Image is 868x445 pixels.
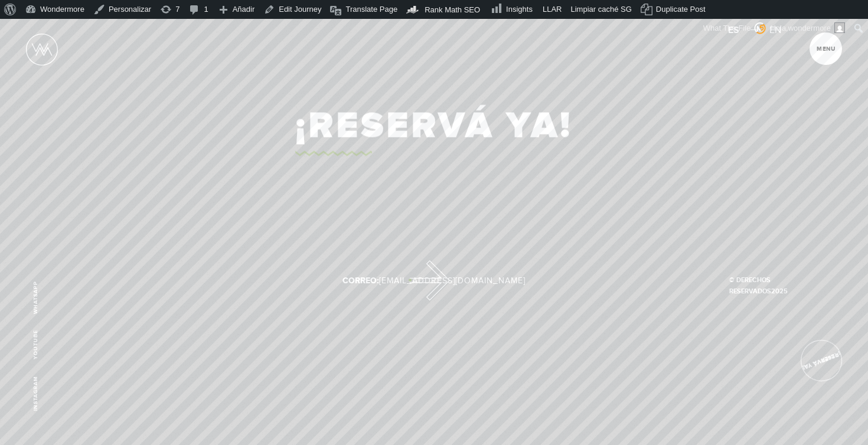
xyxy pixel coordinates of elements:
span: Menu [817,46,836,52]
a: ¡Reservá Ya! [295,96,573,156]
span: Insights [506,5,533,14]
img: Logo [26,34,58,66]
span: [EMAIL_ADDRESS][DOMAIN_NAME] [379,276,526,286]
a: Instagram [32,376,39,411]
a: Hola, [766,19,850,38]
div: What The File [697,19,766,38]
p: © Derechos Reservados 2025 [729,274,803,298]
span: Rank Math SEO [425,5,480,14]
a: Youtube [32,331,39,360]
span: wondermore [788,24,831,32]
a: WhatsApp [32,281,39,314]
a: Correo:[EMAIL_ADDRESS][DOMAIN_NAME] [342,274,526,298]
a: ¡Reservá Ya! [795,334,848,387]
